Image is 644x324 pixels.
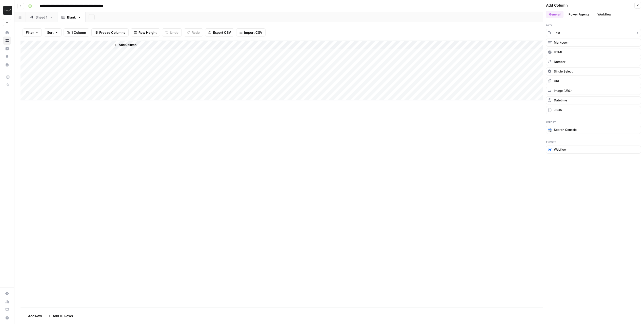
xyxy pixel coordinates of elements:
[3,306,11,314] a: Learning Hub
[546,126,641,134] button: Search Console
[192,30,200,35] span: Redo
[138,30,157,35] span: Row Height
[546,106,641,114] button: JSON
[3,61,11,69] a: Your Data
[71,30,86,35] span: 1 Column
[554,128,577,132] span: Search Console
[546,29,641,37] button: Text
[91,28,129,37] button: Freeze Columns
[546,23,641,27] span: Data
[28,313,42,318] span: Add Row
[3,53,11,61] a: Opportunities
[554,31,560,35] span: Text
[566,11,592,18] button: Power Agents
[213,30,231,35] span: Export CSV
[47,30,54,35] span: Sort
[3,314,11,322] button: Help + Support
[3,37,11,45] a: Browse
[45,312,76,320] button: Add 10 Rows
[546,87,641,95] button: Image (URL)
[554,50,563,55] span: HTML
[244,30,262,35] span: Import CSV
[64,28,89,37] button: 1 Column
[112,42,138,48] button: Add Column
[554,69,573,74] span: Single Select
[554,108,562,112] span: JSON
[44,28,62,37] button: Sort
[170,30,178,35] span: Undo
[205,28,234,37] button: Export CSV
[594,11,614,18] button: Workflow
[99,30,125,35] span: Freeze Columns
[554,147,567,152] span: Webflow
[131,28,160,37] button: Row Height
[3,298,11,306] a: Usage
[546,140,641,144] span: Export
[554,98,567,103] span: Datetime
[546,11,563,18] button: General
[236,28,266,37] button: Import CSV
[21,312,45,320] button: Add Row
[3,45,11,53] a: Insights
[26,30,34,35] span: Filter
[23,28,42,37] button: Filter
[184,28,203,37] button: Redo
[57,12,86,22] a: Blank
[36,15,47,20] div: Sheet 1
[546,120,641,124] span: Import
[546,39,641,47] button: Markdown
[546,48,641,56] button: HTML
[53,313,73,318] span: Add 10 Rows
[3,4,11,17] button: Workspace: Klaviyo
[67,15,76,20] div: Blank
[554,79,560,83] span: URL
[554,60,566,64] span: Number
[546,96,641,104] button: Datetime
[554,40,569,45] span: Markdown
[546,146,641,154] button: Webflow
[546,67,641,76] button: Single Select
[162,28,182,37] button: Undo
[26,12,57,22] a: Sheet 1
[3,6,12,15] img: Klaviyo Logo
[3,28,11,37] a: Home
[554,88,572,93] span: Image (URL)
[546,77,641,85] button: URL
[546,58,641,66] button: Number
[119,43,136,47] span: Add Column
[3,290,11,298] a: Settings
